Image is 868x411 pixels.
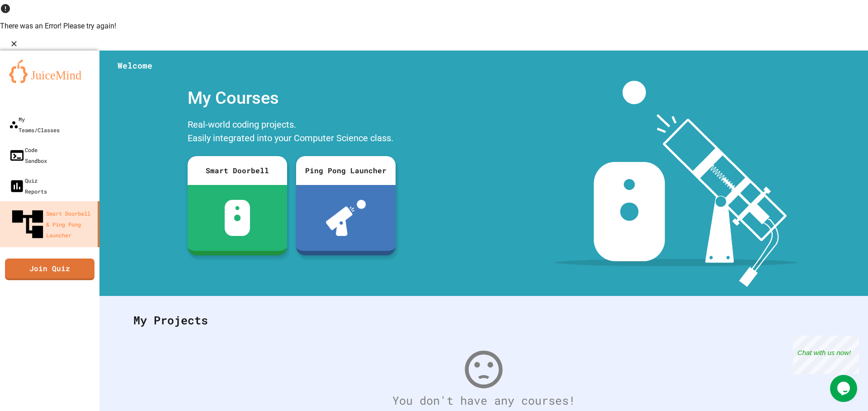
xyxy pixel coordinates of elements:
div: You don't have any courses! [124,392,843,409]
div: My Projects [124,303,843,338]
img: ppl-with-ball.png [326,200,366,236]
iframe: chat widget [793,336,859,374]
img: sdb-white.svg [225,200,250,236]
a: Join Quiz [5,259,94,280]
div: Smart Doorbell [188,156,287,185]
div: Smart Doorbell & Ping Pong Launcher [9,206,94,243]
div: Quiz Reports [9,175,47,197]
iframe: chat widget [830,375,859,402]
div: Real-world coding projects. Easily integrated into your Computer Science class. [183,115,400,149]
div: My Teams/Classes [9,114,60,135]
button: Close [7,37,21,51]
div: Ping Pong Launcher [296,156,396,185]
div: Code Sandbox [9,144,47,166]
img: banner-image-my-projects.png [555,81,797,287]
img: logo-orange.svg [9,60,90,83]
div: My Courses [183,81,400,115]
